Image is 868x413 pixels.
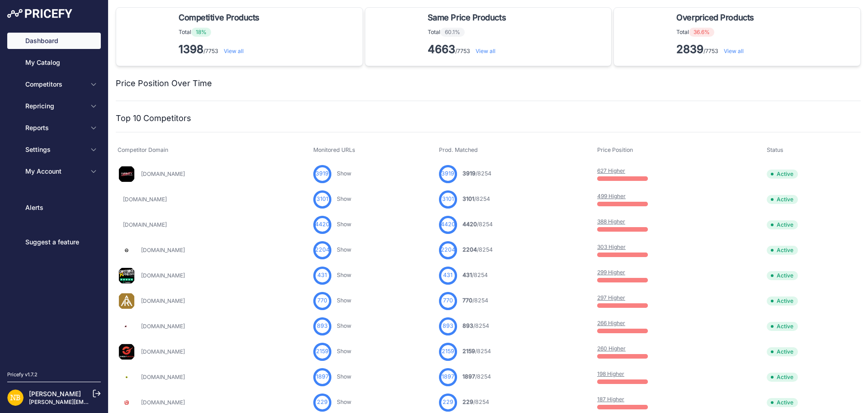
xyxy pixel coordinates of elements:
a: [DOMAIN_NAME] [141,399,185,406]
span: Prod. Matched [439,146,478,153]
a: Suggest a feature [7,234,101,250]
span: Active [767,170,798,179]
a: 299 Higher [597,269,625,276]
p: /7753 [428,42,509,57]
a: 260 Higher [597,345,626,352]
span: 770 [462,297,472,304]
a: 4420/8254 [462,221,493,228]
span: Competitive Products [179,11,259,24]
span: Competitor Domain [118,146,168,153]
a: Alerts [7,199,101,216]
button: Repricing [7,98,101,114]
p: Total [179,28,263,37]
span: 2204 [462,246,477,253]
span: 2159 [316,347,329,356]
a: [PERSON_NAME] [29,390,81,398]
span: 3101 [442,195,454,204]
span: 4420 [462,221,477,228]
p: /7753 [676,42,757,57]
p: Total [676,28,757,37]
a: Show [337,373,351,380]
a: View all [224,48,244,54]
a: 893/8254 [462,322,489,329]
a: 266 Higher [597,320,625,326]
a: Show [337,272,351,278]
a: Show [337,221,351,228]
span: 431 [317,271,327,280]
span: 2159 [442,347,454,356]
a: 297 Higher [597,294,625,301]
span: 229 [462,398,473,405]
span: Active [767,322,798,331]
a: View all [724,48,744,54]
img: Pricefy Logo [7,9,72,18]
a: 2159/8254 [462,348,491,355]
span: 3101 [462,195,474,202]
a: View all [476,48,495,54]
a: 388 Higher [597,218,625,225]
a: [DOMAIN_NAME] [141,170,185,177]
span: 2159 [462,348,475,355]
p: /7753 [179,42,263,57]
button: Reports [7,120,101,136]
strong: 1398 [179,43,203,56]
strong: 2839 [676,43,703,56]
div: Pricefy v1.7.2 [7,371,38,379]
span: 229 [317,398,328,407]
a: 3101/8254 [462,195,490,202]
a: [PERSON_NAME][EMAIL_ADDRESS][DOMAIN_NAME] [29,398,168,405]
a: 187 Higher [597,396,624,403]
span: 893 [317,322,328,330]
span: 431 [462,272,472,278]
span: Overpriced Products [676,11,754,24]
a: Show [337,195,351,202]
span: Active [767,373,798,382]
span: 2204 [441,246,455,254]
span: Repricing [25,102,85,111]
span: Active [767,347,798,356]
a: 229/8254 [462,398,489,405]
span: Active [767,220,798,229]
span: 770 [443,296,453,305]
h2: Top 10 Competitors [116,112,191,125]
span: Active [767,195,798,204]
span: Active [767,296,798,306]
span: Reports [25,123,85,132]
span: Active [767,246,798,255]
span: 2204 [315,246,330,254]
a: Show [337,348,351,355]
span: 4420 [315,220,330,229]
span: 3101 [316,195,328,204]
a: Show [337,398,351,405]
span: 3919 [316,170,329,178]
span: Active [767,398,798,407]
span: Price Position [597,146,633,153]
span: My Account [25,167,85,176]
span: 770 [317,296,327,305]
a: 303 Higher [597,243,626,250]
a: Show [337,297,351,304]
span: 36.6% [689,28,714,37]
span: 18% [191,28,211,37]
a: 431/8254 [462,272,488,278]
span: 1897 [442,373,454,381]
a: [DOMAIN_NAME] [123,221,167,228]
strong: 4663 [428,43,455,56]
a: [DOMAIN_NAME] [141,323,185,330]
nav: Sidebar [7,33,101,360]
a: [DOMAIN_NAME] [141,374,185,380]
a: 198 Higher [597,370,624,377]
span: 3919 [462,170,476,177]
span: Same Price Products [428,11,506,24]
span: 431 [443,271,453,280]
a: Show [337,322,351,329]
a: Show [337,246,351,253]
button: My Account [7,163,101,180]
a: My Catalog [7,54,101,71]
span: Status [767,146,783,153]
span: 60.1% [440,28,465,37]
a: [DOMAIN_NAME] [141,348,185,355]
a: [DOMAIN_NAME] [123,196,167,203]
a: 1897/8254 [462,373,491,380]
a: [DOMAIN_NAME] [141,297,185,304]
